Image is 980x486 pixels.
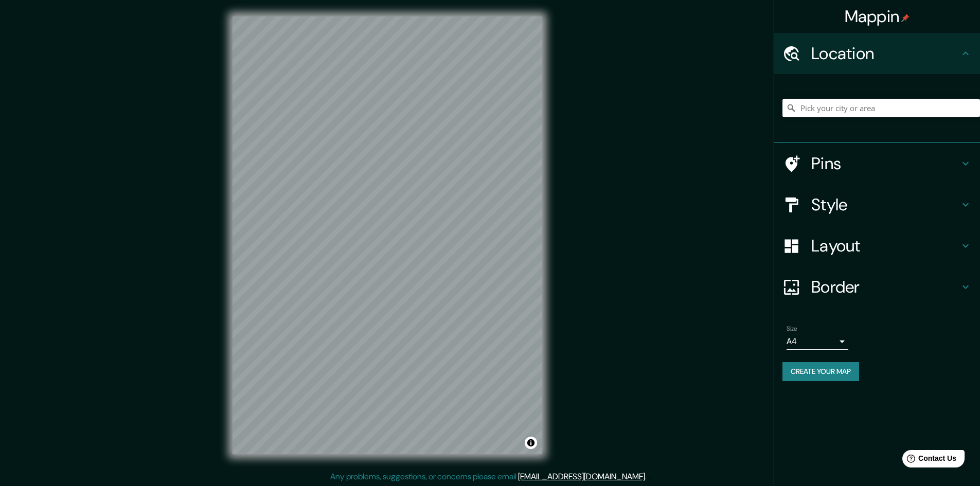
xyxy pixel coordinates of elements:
div: Style [774,184,980,225]
a: [EMAIL_ADDRESS][DOMAIN_NAME] [518,471,645,482]
h4: Pins [811,153,959,174]
button: Toggle attribution [525,437,537,449]
div: Layout [774,225,980,266]
h4: Layout [811,236,959,256]
label: Size [787,325,797,333]
p: Any problems, suggestions, or concerns please email . [330,471,647,483]
div: A4 [787,333,848,350]
iframe: Help widget launcher [888,446,969,475]
div: Pins [774,143,980,184]
div: . [647,471,648,483]
canvas: Map [233,16,542,454]
input: Pick your city or area [782,99,980,117]
h4: Border [811,277,959,297]
h4: Mappin [845,6,910,27]
div: Location [774,33,980,74]
img: pin-icon.png [901,14,910,22]
div: Border [774,266,980,308]
div: . [648,471,650,483]
h4: Location [811,43,959,64]
button: Create your map [782,362,859,381]
h4: Style [811,194,959,215]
